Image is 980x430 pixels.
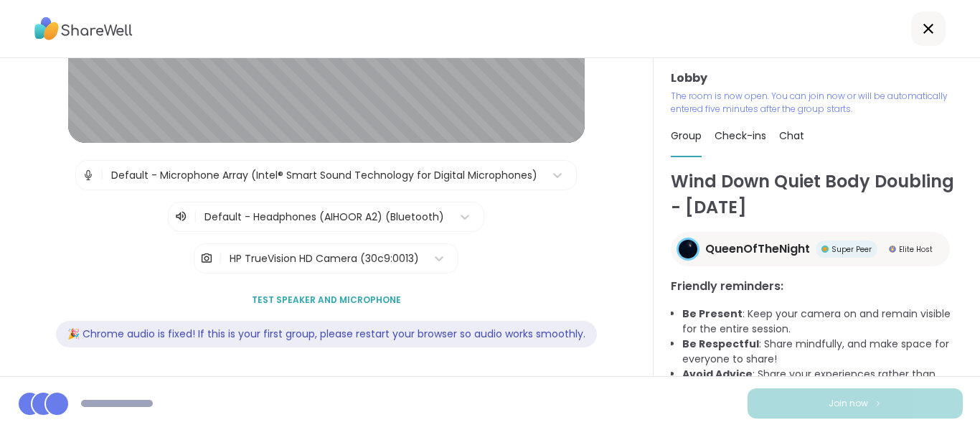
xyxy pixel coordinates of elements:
b: Be Present [682,307,743,321]
img: ShareWell Logomark [874,399,882,407]
span: Join now [829,397,868,410]
li: : Share your experiences rather than advice, as peers are not mental health professionals. [682,367,963,397]
span: | [194,208,197,225]
div: 🎉 Chrome audio is fixed! If this is your first group, please restart your browser so audio works ... [56,321,597,347]
span: QueenOfTheNight [705,240,810,258]
b: Be Respectful [682,337,759,351]
span: | [100,161,104,190]
img: Elite Host [889,246,896,253]
div: Default - Microphone Array (Intel® Smart Sound Technology for Digital Microphones) [111,168,537,183]
span: | [219,244,222,273]
span: Super Peer [831,244,872,255]
img: ShareWell Logo [34,12,133,45]
h1: Wind Down Quiet Body Doubling - [DATE] [671,169,963,220]
img: QueenOfTheNight [679,240,697,258]
img: Microphone [82,161,95,190]
h3: Lobby [671,70,963,87]
button: Join now [748,388,963,419]
img: Camera [200,244,213,273]
button: Test speaker and microphone [246,285,407,315]
div: HP TrueVision HD Camera (30c9:0013) [230,251,419,266]
span: Test speaker and microphone [252,294,401,307]
li: : Share mindfully, and make space for everyone to share! [682,337,963,367]
img: Super Peer [821,246,829,253]
span: Check-ins [715,128,766,143]
span: Chat [779,128,804,143]
a: QueenOfTheNightQueenOfTheNightSuper PeerSuper PeerElite HostElite Host [671,232,950,266]
span: Group [671,128,702,143]
li: : Keep your camera on and remain visible for the entire session. [682,307,963,337]
b: Avoid Advice [682,367,753,381]
span: Elite Host [899,244,933,255]
h3: Friendly reminders: [671,278,963,295]
p: The room is now open. You can join now or will be automatically entered five minutes after the gr... [671,90,963,116]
